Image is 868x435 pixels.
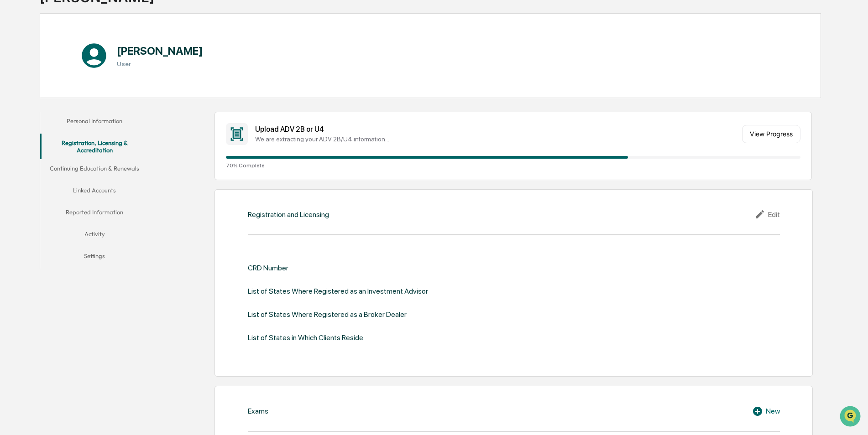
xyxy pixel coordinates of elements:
[18,132,58,141] span: Data Lookup
[255,125,738,134] div: Upload ADV 2B or U4
[248,287,428,295] div: List of States Where Registered as an Investment Advisor
[839,405,863,430] iframe: Open customer support
[155,72,166,83] button: Start new chat
[226,162,800,169] span: 70 % Complete
[9,19,166,34] p: How can we help?
[63,111,117,128] a: 🗄️Attestations
[9,70,26,86] img: 1746055101610-c473b297-6a78-478c-a979-82029cc54cd1
[91,155,110,161] span: Pylon
[248,407,268,415] div: Exams
[31,70,150,79] div: Start new chat
[66,116,73,123] div: 🗄️
[248,310,407,319] div: List of States Where Registered as a Broker Dealer
[754,209,780,220] div: Edit
[752,406,780,417] div: New
[40,247,149,269] button: Settings
[40,203,149,225] button: Reported Information
[117,44,203,57] h1: [PERSON_NAME]
[248,210,329,219] div: Registration and Licensing
[255,135,738,143] div: We are extracting your ADV 2B/U4 information...
[64,154,110,161] a: Powered byPylon
[248,264,288,272] div: CRD Number
[248,333,363,342] div: List of States in Which Clients Reside
[742,125,800,143] button: View Progress
[40,225,149,247] button: Activity
[75,115,113,124] span: Attestations
[40,112,149,134] button: Personal Information
[40,134,149,160] button: Registration, Licensing & Accreditation
[9,116,16,123] div: 🖐️
[5,129,61,145] a: 🔎Data Lookup
[9,133,16,140] div: 🔎
[5,111,63,128] a: 🖐️Preclearance
[40,112,149,269] div: secondary tabs example
[40,159,149,181] button: Continuing Education & Renewals
[40,181,149,203] button: Linked Accounts
[18,115,59,124] span: Preclearance
[117,60,203,67] h3: User
[31,79,115,86] div: We're available if you need us!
